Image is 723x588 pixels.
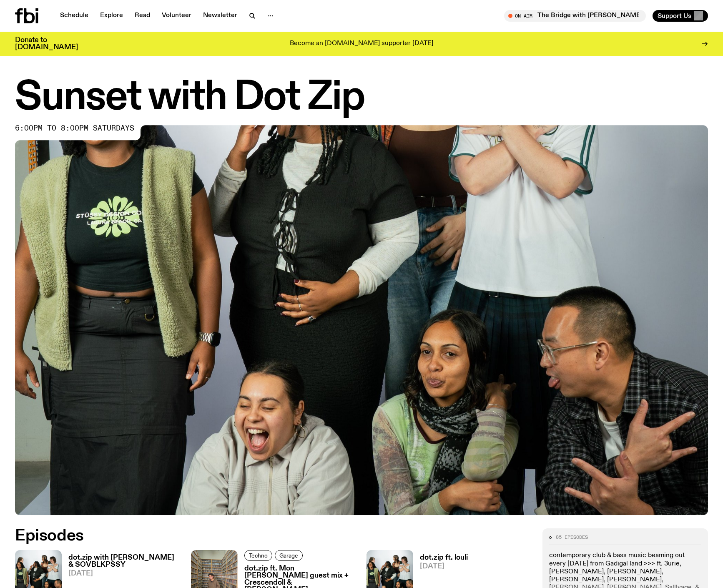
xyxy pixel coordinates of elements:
a: Garage [275,550,303,561]
a: Volunteer [157,10,196,22]
a: Techno [244,550,272,561]
span: [DATE] [420,563,468,570]
a: Read [130,10,155,22]
h3: dot.zip ft. louli [420,554,468,561]
p: Become an [DOMAIN_NAME] supporter [DATE] [290,40,433,48]
span: Techno [249,552,268,558]
span: 85 episodes [556,535,588,540]
span: 6:00pm to 8:00pm saturdays [15,125,134,132]
button: Support Us [653,10,708,22]
h2: Episodes [15,528,474,543]
span: [DATE] [68,570,181,577]
h1: Sunset with Dot Zip [15,79,708,117]
span: Support Us [658,12,691,20]
span: Garage [279,552,298,558]
a: Explore [95,10,128,22]
h3: dot.zip with [PERSON_NAME] & SOVBLKPSSY [68,554,181,568]
a: Schedule [55,10,93,22]
h3: Donate to [DOMAIN_NAME] [15,37,78,51]
a: Newsletter [198,10,242,22]
button: On AirThe Bridge with [PERSON_NAME] [504,10,646,22]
